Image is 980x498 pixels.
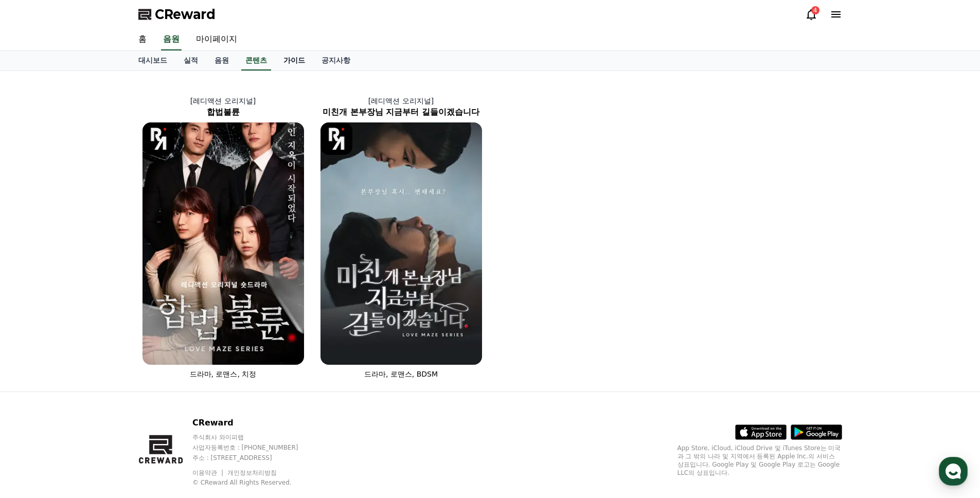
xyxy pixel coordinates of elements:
a: 마이페이지 [188,29,245,50]
p: 주소 : [STREET_ADDRESS] [192,454,318,462]
a: 설정 [133,326,198,352]
a: 가이드 [275,51,313,70]
a: 콘텐츠 [241,51,271,70]
p: [레디액션 오리지널] [134,96,312,106]
p: © CReward All Rights Reserved. [192,478,318,487]
div: 4 [811,6,819,14]
span: CReward [155,6,216,23]
h2: 미친개 본부장님 지금부터 길들이겠습니다 [312,106,490,118]
p: App Store, iCloud, iCloud Drive 및 iTunes Store는 미국과 그 밖의 나라 및 지역에서 등록된 Apple Inc.의 서비스 상표입니다. Goo... [678,444,842,477]
a: 실적 [175,51,206,70]
span: 홈 [32,342,39,350]
a: 음원 [161,29,182,50]
span: 설정 [159,342,171,350]
a: 대화 [68,326,133,352]
p: 사업자등록번호 : [PHONE_NUMBER] [192,443,318,452]
a: 대시보드 [130,51,175,70]
a: 개인정보처리방침 [227,469,277,476]
a: 이용약관 [192,469,225,476]
p: 주식회사 와이피랩 [192,433,318,441]
a: 홈 [3,326,68,352]
a: 4 [805,8,817,21]
h2: 합법불륜 [134,106,312,118]
span: 대화 [94,342,106,350]
a: [레디액션 오리지널] 합법불륜 합법불륜 [object Object] Logo 드라마, 로맨스, 치정 [134,87,312,387]
a: 홈 [130,29,155,50]
img: 합법불륜 [142,122,304,365]
a: CReward [138,6,216,23]
img: [object Object] Logo [320,122,353,155]
a: 공지사항 [313,51,359,70]
p: [레디액션 오리지널] [312,96,490,106]
a: [레디액션 오리지널] 미친개 본부장님 지금부터 길들이겠습니다 미친개 본부장님 지금부터 길들이겠습니다 [object Object] Logo 드라마, 로맨스, BDSM [312,87,490,387]
img: [object Object] Logo [142,122,175,155]
span: 드라마, 로맨스, BDSM [364,370,438,378]
p: CReward [192,417,318,429]
img: 미친개 본부장님 지금부터 길들이겠습니다 [320,122,482,365]
span: 드라마, 로맨스, 치정 [190,370,257,378]
a: 음원 [206,51,237,70]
